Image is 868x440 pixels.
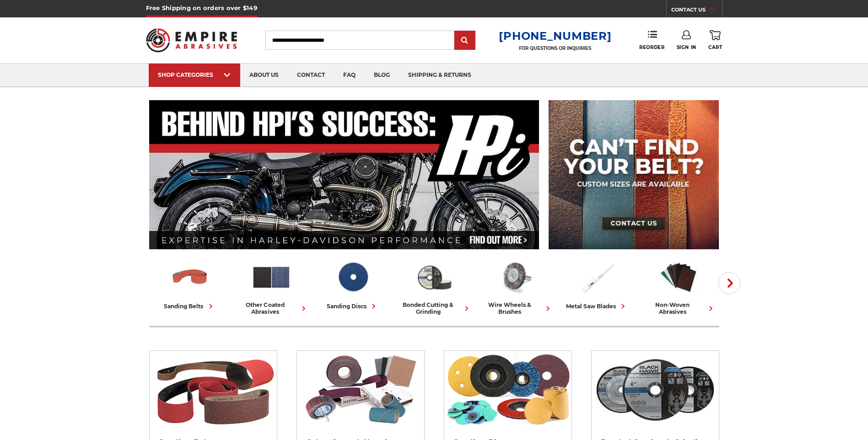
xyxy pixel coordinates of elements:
span: Cart [708,44,722,50]
div: sanding discs [327,301,378,311]
div: SHOP CATEGORIES [158,71,231,78]
div: wire wheels & brushes [479,301,553,315]
div: sanding belts [164,301,216,311]
div: bonded cutting & grinding [397,301,471,315]
span: Sign In [677,44,696,50]
div: non-woven abrasives [642,301,716,315]
a: other coated abrasives [234,258,308,315]
a: shipping & returns [399,64,480,87]
img: Non-woven Abrasives [658,258,699,297]
p: FOR QUESTIONS OR INQUIRIES [499,45,611,51]
img: Banner for an interview featuring Horsepower Inc who makes Harley performance upgrades featured o... [149,100,539,249]
img: Sanding Discs [333,258,373,297]
img: Metal Saw Blades [577,258,617,297]
img: Sanding Discs [444,351,571,429]
a: bonded cutting & grinding [397,258,471,315]
img: Other Coated Abrasives [251,258,291,297]
div: other coated abrasives [234,301,308,315]
a: contact [288,64,334,87]
span: Reorder [639,44,664,50]
div: metal saw blades [566,301,628,311]
button: Next [718,272,740,294]
a: CONTACT US [671,5,722,17]
input: Submit [456,32,474,50]
img: Wire Wheels & Brushes [496,258,536,297]
img: Other Coated Abrasives [297,351,424,429]
img: Bonded Cutting & Grinding [414,258,454,297]
a: [PHONE_NUMBER] [499,29,611,43]
img: Sanding Belts [150,351,277,429]
a: about us [240,64,288,87]
a: non-woven abrasives [642,258,716,315]
a: Reorder [639,30,664,50]
a: sanding belts [153,258,227,311]
img: promo banner for custom belts. [549,100,719,249]
a: blog [365,64,399,87]
a: Cart [708,30,722,50]
a: metal saw blades [560,258,634,311]
img: Sanding Belts [170,258,210,297]
a: wire wheels & brushes [479,258,553,315]
a: faq [334,64,365,87]
a: sanding discs [316,258,390,311]
img: Bonded Cutting & Grinding [592,351,719,429]
img: Empire Abrasives [146,22,237,58]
